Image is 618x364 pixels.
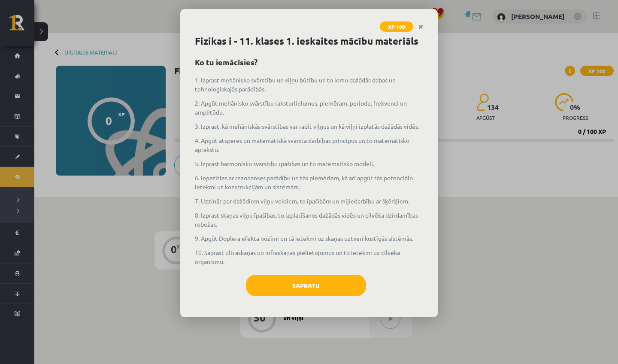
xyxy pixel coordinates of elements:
p: 9. Apgūt Doplera efekta nozīmi un tā ietekmi uz skaņas uztveri kustīgās sistēmās. [195,234,423,243]
h1: Fizikas i - 11. klases 1. ieskaites mācību materiāls [195,34,423,49]
a: Close [413,18,428,35]
p: 10. Saprast ultraskaņas un infraskaņas pielietojumus un to ietekmi uz cilvēka organismu. [195,248,423,266]
button: Sapratu [246,275,366,296]
p: 6. Iepazīties ar rezonanses parādību un tās piemēriem, kā arī apgūt tās potenciālo ietekmi uz kon... [195,173,423,191]
p: 2. Apgūt mehānisko svārstību raksturlielumus, piemēram, periodu, frekvenci un amplitūdu. [195,99,423,117]
span: XP 100 [380,21,413,32]
p: 3. Izprast, kā mehāniskās svārstības var radīt viļņus un kā viļņi izplatās dažādās vidēs. [195,122,423,131]
p: 8. Izprast skaņas viļņu īpašības, to izplatīšanos dažādās vidēs un cilvēka dzirdamības robežas. [195,211,423,229]
p: 7. Uzzināt par dažādiem viļņu veidiem, to īpašībām un mijiedarbību ar šķēršļiem. [195,197,423,206]
p: 5. Izprast harmonisko svārstību īpašības un to matemātisko modeli. [195,159,423,168]
p: 1. Izprast mehānisko svārstību un viļņu būtību un to lomu dažādās dabas un tehnoloģiskajās parādī... [195,76,423,94]
h2: Ko tu iemācīsies? [195,56,423,68]
p: 4. Apgūt atsperes un matemātiskā svārsta darbības principus un to matemātisko aprakstu. [195,136,423,154]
